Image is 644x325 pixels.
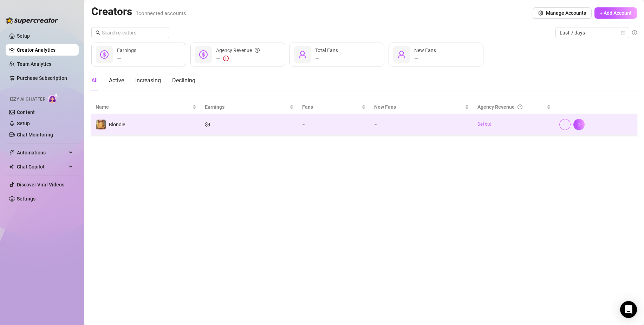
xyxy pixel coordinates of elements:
span: thunderbolt [9,150,15,155]
span: Fans [302,103,360,111]
span: New Fans [414,47,436,53]
span: Earnings [205,103,288,111]
span: question-circle [255,46,260,54]
input: Search creators [102,29,160,37]
img: Chat Copilot [9,164,14,169]
span: user [397,50,406,59]
span: Name [96,103,191,111]
th: Name [91,100,201,114]
span: Blondie [109,122,125,127]
img: Blondie [96,120,106,129]
span: exclamation-circle [223,56,229,61]
div: — [216,54,260,63]
th: New Fans [370,100,473,114]
div: Open Intercom Messenger [620,301,637,318]
span: info-circle [632,30,637,35]
span: Manage Accounts [546,10,586,16]
a: Purchase Subscription [17,72,73,84]
div: Agency Revenue [216,46,260,54]
h2: Creators [91,5,186,18]
div: Active [109,76,124,85]
a: Team Analytics [17,61,51,67]
a: Creator Analytics [17,44,73,56]
a: Settings [17,196,35,202]
button: Manage Accounts [533,7,592,19]
span: calendar [621,31,625,35]
a: Content [17,109,35,115]
div: Declining [172,76,195,85]
div: Increasing [135,76,161,85]
span: Chat Copilot [17,161,67,172]
span: Last 7 days [560,27,625,38]
span: Total Fans [315,47,338,53]
th: Earnings [201,100,298,114]
button: right [573,119,585,130]
img: AI Chatter [48,93,59,103]
span: Izzy AI Chatter [10,96,45,103]
div: Agency Revenue [477,103,545,111]
span: user [298,50,307,59]
div: - [302,121,366,128]
span: right [577,122,581,127]
span: setting [538,11,543,15]
span: question-circle [518,103,522,111]
span: more [562,122,567,127]
span: Earnings [117,47,136,53]
div: All [91,76,98,85]
button: + Add Account [594,7,637,19]
a: Discover Viral Videos [17,182,64,187]
img: logo-BBDzfeDw.svg [6,17,58,24]
span: 1 connected accounts [136,10,186,17]
a: Set cut [477,121,551,128]
span: + Add Account [600,10,632,16]
a: Chat Monitoring [17,132,53,138]
span: search [96,30,100,35]
div: — [315,54,338,63]
a: Setup [17,33,30,39]
span: dollar-circle [100,50,109,59]
div: — [117,54,136,63]
div: — [414,54,436,63]
div: - [374,121,469,128]
span: dollar-circle [199,50,208,59]
div: $ 0 [205,121,294,128]
th: Fans [298,100,370,114]
span: Automations [17,147,67,158]
a: Setup [17,121,30,126]
span: New Fans [374,103,463,111]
